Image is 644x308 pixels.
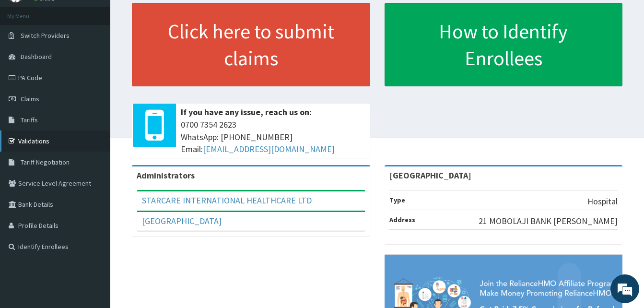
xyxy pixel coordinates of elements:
[5,206,183,239] textarea: Type your message and hit 'Enter'
[389,170,471,181] strong: [GEOGRAPHIC_DATA]
[21,95,39,103] span: Claims
[21,116,38,124] span: Tariffs
[21,52,52,61] span: Dashboard
[203,143,335,154] a: [EMAIL_ADDRESS][DOMAIN_NAME]
[21,158,70,166] span: Tariff Negotiation
[587,195,618,208] p: Hospital
[181,118,365,155] span: 0700 7354 2623 WhatsApp: [PHONE_NUMBER] Email:
[479,215,618,227] p: 21 MOBOLAJI BANK [PERSON_NAME]
[56,93,132,190] span: We're online!
[132,3,370,86] a: Click here to submit claims
[142,195,312,206] a: STARCARE INTERNATIONAL HEALTHCARE LTD
[137,170,195,181] b: Administrators
[142,215,222,226] a: [GEOGRAPHIC_DATA]
[181,107,312,118] b: If you have any issue, reach us on:
[21,31,70,40] span: Switch Providers
[389,196,405,204] b: Type
[389,215,415,224] b: Address
[385,3,623,86] a: How to Identify Enrollees
[157,5,180,28] div: Minimize live chat window
[50,54,161,66] div: Chat with us now
[18,48,39,72] img: d_794563401_company_1708531726252_794563401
